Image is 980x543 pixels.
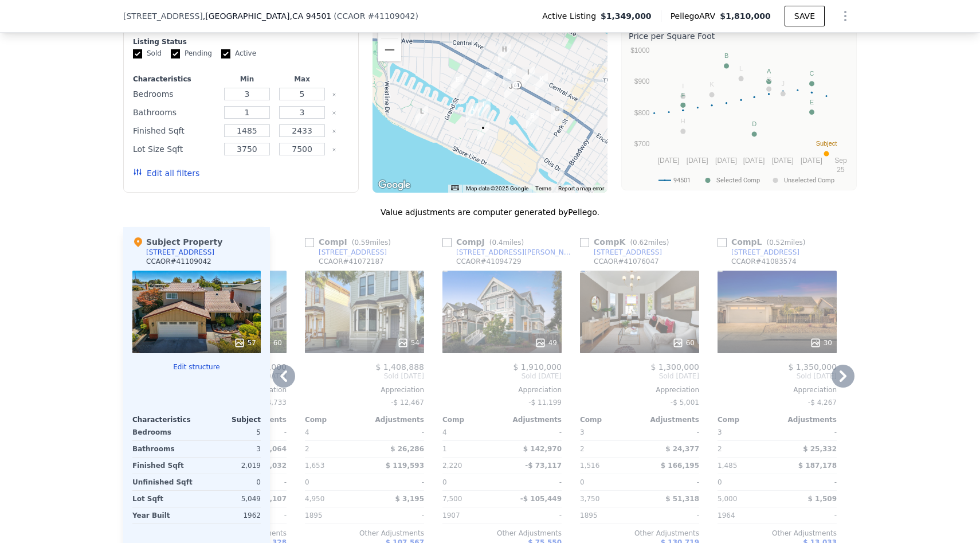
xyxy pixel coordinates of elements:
text: Selected Comp [716,177,760,184]
text: [DATE] [772,157,794,165]
span: 0.52 [769,239,785,247]
div: Other Adjustments [580,529,699,538]
button: Zoom out [378,38,401,61]
span: -$ 4,267 [808,399,837,407]
div: 49 [535,337,557,349]
div: Other Adjustments [305,529,424,538]
a: Terms (opens in new tab) [535,185,551,192]
div: 3 [199,441,261,457]
div: Appreciation [580,385,699,394]
div: 2 [305,441,362,457]
text: I [682,83,684,89]
div: CCAOR # 41083574 [731,257,797,266]
label: Active [221,49,256,58]
text: [DATE] [687,157,708,165]
span: $ 51,318 [665,495,699,503]
svg: A chart. [629,44,849,187]
div: Appreciation [718,385,837,394]
button: Edit all filters [133,167,199,179]
span: 3 [718,428,722,436]
span: $ 26,286 [390,445,424,453]
div: 2,019 [199,458,261,474]
text: [DATE] [801,157,822,165]
span: 3,750 [580,495,599,503]
div: - [367,424,424,440]
label: Pending [171,49,212,58]
div: [STREET_ADDRESS] [146,248,214,257]
div: - [367,507,424,524]
div: 420 Camden Rd [477,122,489,142]
text: D [752,120,756,127]
span: 0 [580,478,585,486]
span: ( miles) [347,239,395,247]
div: 1018 Oak St [551,103,563,123]
div: Bathrooms [132,441,194,457]
text: [DATE] [715,157,737,165]
div: Comp I [305,236,395,248]
div: 1909 Sandcreek Way [466,103,479,123]
span: 5,000 [718,495,737,503]
span: 3 [580,428,585,436]
span: $ 119,593 [386,462,424,470]
div: [STREET_ADDRESS] [594,248,662,257]
span: ( miles) [625,239,673,247]
div: - [642,424,699,440]
span: $ 166,195 [661,462,699,470]
div: 2024 Encinal Ave [503,66,516,85]
span: Sold [DATE] [442,372,562,381]
span: 0.62 [633,239,648,247]
div: 2106 Alameda Ave [522,67,535,86]
span: 0 [718,478,722,486]
span: -$ 105,449 [520,495,562,503]
text: F [681,92,685,99]
div: 2160 Alameda Ave [535,73,548,93]
text: Unselected Comp [784,177,834,184]
input: Pending [171,49,180,58]
text: B [724,52,728,59]
div: Adjustments [364,415,424,424]
span: -$ 5,001 [671,399,699,407]
span: $ 1,350,000 [788,362,837,372]
a: Report a map error [558,185,604,192]
text: Sep [834,157,847,165]
span: # 41109042 [367,11,415,21]
button: Clear [332,129,336,134]
div: ( ) [334,10,418,22]
div: 2 [580,441,637,457]
span: $ 142,970 [523,445,562,453]
div: Lot Size Sqft [133,141,217,157]
text: E [810,99,814,106]
span: $ 50,107 [253,495,287,503]
div: Other Adjustments [718,529,837,538]
a: Open this area in Google Maps (opens a new window) [375,178,413,193]
div: 1630 Dayton Ave [451,74,464,93]
div: 30 [810,337,832,349]
div: - [779,507,837,524]
span: -$ 12,467 [391,399,424,407]
div: Adjustments [502,415,562,424]
span: $ 24,377 [665,445,699,453]
text: A [767,68,771,75]
div: 0 [199,474,261,490]
div: 2055 San Jose Ave [504,81,517,100]
a: [STREET_ADDRESS] [580,248,662,257]
text: 25 [837,166,845,174]
span: $ 1,300,000 [650,362,699,372]
span: $1,349,000 [601,10,652,22]
div: 1831 San Jose Ave [482,69,495,88]
span: Sold [DATE] [580,372,699,381]
span: $ 3,195 [395,495,424,503]
span: 4 [442,428,447,436]
div: CCAOR # 41072187 [319,257,384,266]
div: - [504,474,562,490]
span: 0.59 [354,239,370,247]
button: Edit structure [132,362,261,372]
span: Pellego ARV [671,10,720,22]
span: CCAOR [337,11,366,21]
div: Subject [197,415,261,424]
div: Appreciation [305,385,424,394]
div: [STREET_ADDRESS] [319,248,387,257]
a: [STREET_ADDRESS][PERSON_NAME] [442,248,575,257]
div: 1850 Central Ave [498,44,511,63]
